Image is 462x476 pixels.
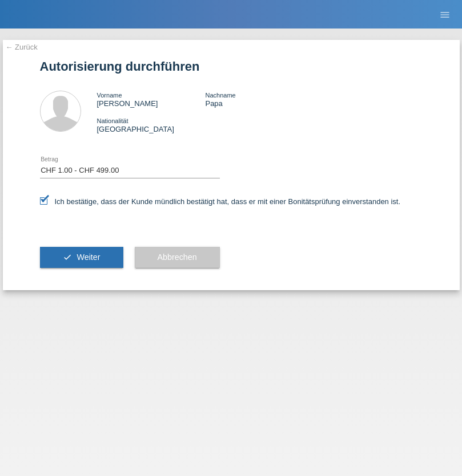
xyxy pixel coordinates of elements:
[205,91,314,108] div: Papa
[40,59,423,74] h1: Autorisierung durchführen
[97,116,206,133] div: [GEOGRAPHIC_DATA]
[158,253,197,262] span: Abbrechen
[205,92,235,99] span: Nachname
[433,11,456,18] a: menu
[63,253,72,262] i: check
[135,247,220,268] button: Abbrechen
[40,197,401,206] label: Ich bestätige, dass der Kunde mündlich bestätigt hat, dass er mit einer Bonitätsprüfung einversta...
[439,9,451,21] i: menu
[97,91,206,108] div: [PERSON_NAME]
[77,253,100,262] span: Weiter
[40,247,123,268] button: check Weiter
[97,117,128,124] span: Nationalität
[6,43,38,51] a: ← Zurück
[97,92,122,99] span: Vorname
